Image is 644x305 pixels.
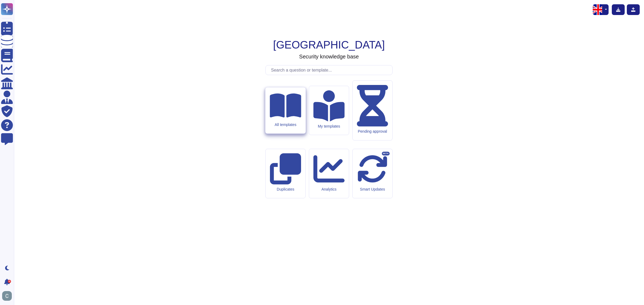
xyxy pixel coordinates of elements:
[1,290,16,302] button: user
[8,280,11,283] div: 9+
[270,122,301,127] div: All templates
[313,187,345,192] div: Analytics
[270,187,301,192] div: Duplicates
[593,4,603,15] img: en
[268,65,392,75] input: Search a question or template...
[2,291,12,301] img: user
[357,129,388,134] div: Pending approval
[313,124,345,129] div: My templates
[273,38,385,51] h1: [GEOGRAPHIC_DATA]
[382,152,390,155] div: BETA
[299,53,359,60] h3: Security knowledge base
[357,187,388,192] div: Smart Updates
